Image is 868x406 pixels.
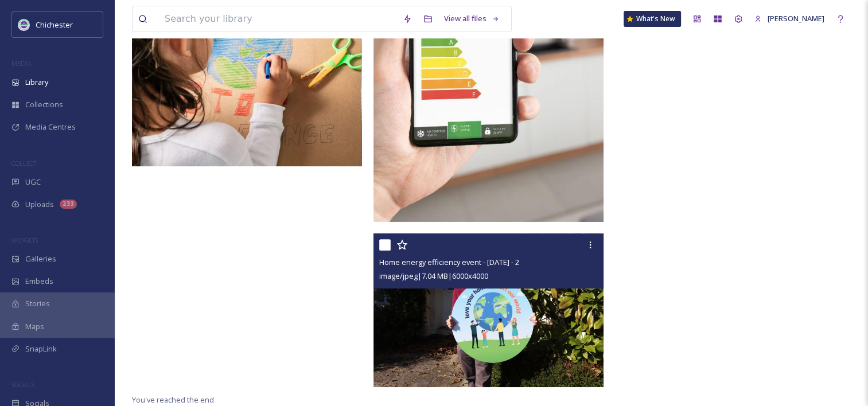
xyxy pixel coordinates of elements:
[11,59,32,68] span: MEDIA
[11,159,36,167] span: COLLECT
[159,6,397,32] input: Search your library
[25,321,44,332] span: Maps
[25,276,53,287] span: Embeds
[25,298,50,309] span: Stories
[36,19,73,30] span: Chichester
[25,77,48,88] span: Library
[749,7,830,30] a: [PERSON_NAME]
[379,257,519,267] span: Home energy efficiency event - [DATE] - 2
[379,271,488,281] span: image/jpeg | 7.04 MB | 6000 x 4000
[438,7,505,30] a: View all files
[11,380,34,389] span: SOCIALS
[25,199,54,210] span: Uploads
[624,11,681,27] a: What's New
[132,395,214,405] span: You've reached the end
[25,253,56,264] span: Galleries
[25,177,41,188] span: UGC
[25,99,63,110] span: Collections
[11,236,38,244] span: WIDGETS
[768,13,824,24] span: [PERSON_NAME]
[25,343,57,354] span: SnapLink
[60,200,77,209] div: 233
[25,122,76,132] span: Media Centres
[373,233,604,387] img: Home energy efficiency event - March 2023 - 2
[18,19,30,30] img: Logo_of_Chichester_District_Council.png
